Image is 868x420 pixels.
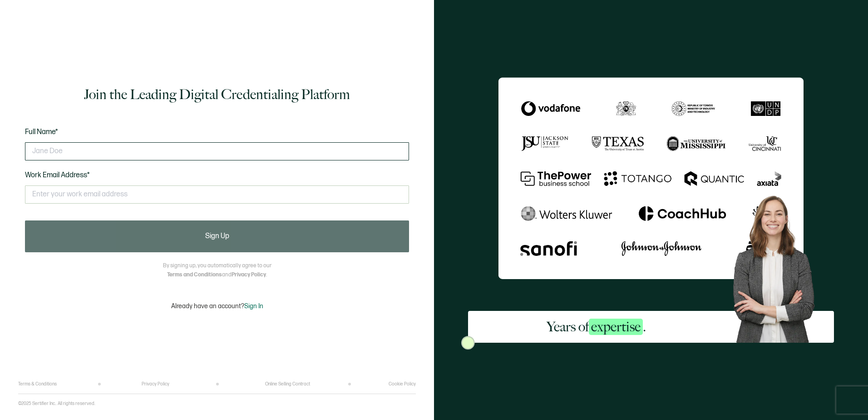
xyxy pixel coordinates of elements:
[244,302,263,310] span: Sign In
[25,185,409,204] input: Enter your work email address
[724,188,834,343] img: Sertifier Signup - Years of <span class="strong-h">expertise</span>. Hero
[84,85,350,104] h1: Join the Leading Digital Credentialing Platform
[547,318,646,336] h2: Years of .
[25,171,90,180] span: Work Email Address*
[25,128,58,136] span: Full Name*
[461,336,475,350] img: Sertifier Signup
[25,220,409,252] button: Sign Up
[498,77,804,279] img: Sertifier Signup - Years of <span class="strong-h">expertise</span>.
[589,319,643,335] span: expertise
[142,381,169,387] a: Privacy Policy
[18,381,57,387] a: Terms & Conditions
[18,401,95,406] p: ©2025 Sertifier Inc.. All rights reserved.
[389,381,416,387] a: Cookie Policy
[232,271,266,278] a: Privacy Policy
[265,381,310,387] a: Online Selling Contract
[167,271,222,278] a: Terms and Conditions
[171,302,263,310] p: Already have an account?
[25,142,409,160] input: Jane Doe
[205,233,229,240] span: Sign Up
[163,261,271,280] p: By signing up, you automatically agree to our and .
